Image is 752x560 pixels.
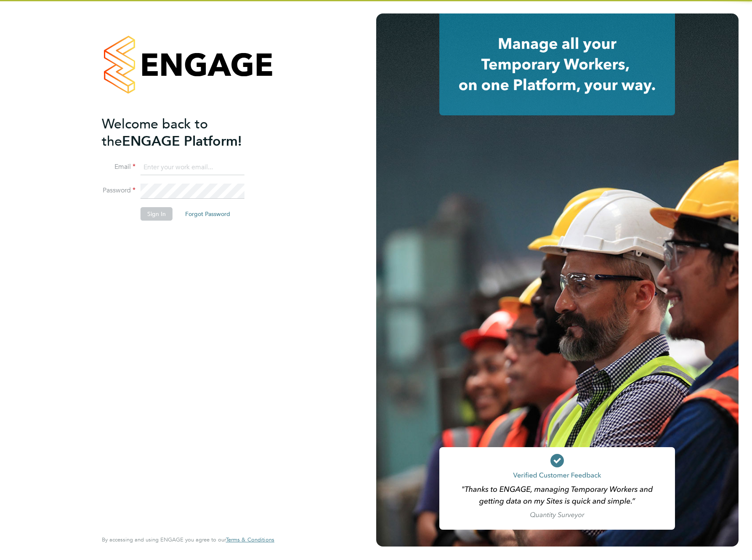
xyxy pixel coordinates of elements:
[102,115,266,150] h2: ENGAGE Platform!
[102,186,136,195] label: Password
[102,536,274,543] span: By accessing and using ENGAGE you agree to our
[141,160,244,175] input: Enter your work email...
[226,536,274,543] a: Terms & Conditions
[141,207,173,221] button: Sign In
[178,207,237,221] button: Forgot Password
[102,116,208,149] span: Welcome back to the
[102,163,136,171] label: Email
